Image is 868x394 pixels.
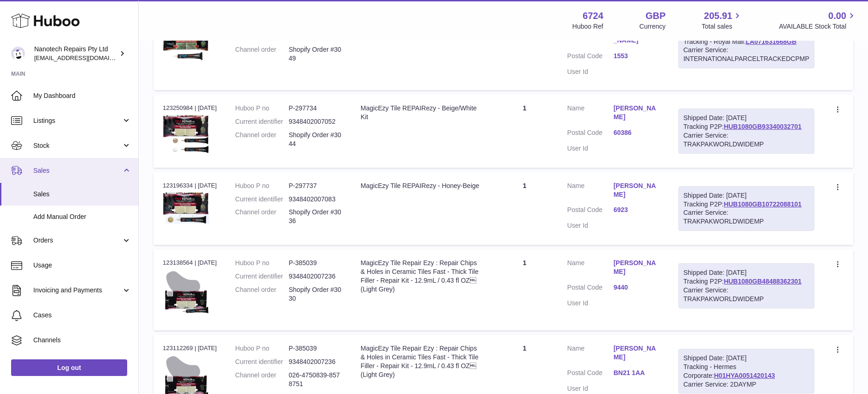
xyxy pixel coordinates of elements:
div: Tracking P2P: [678,109,814,154]
dt: Channel order [235,371,289,388]
dt: User Id [567,384,614,393]
dd: 026-4750839-8578751 [289,371,342,388]
dt: Huboo P no [235,104,289,113]
a: HUB1080GB10722088101 [724,200,801,208]
dd: Shopify Order #3044 [289,131,342,148]
dt: Name [567,344,614,364]
a: HUB1080GB93340032701 [724,123,801,130]
div: Carrier Service: INTERNATIONALPARCELTRACKEDCPMP [683,46,809,63]
a: Log out [11,359,127,376]
img: 67241737498522.png [163,270,209,319]
a: H01HYA0051420143 [714,372,775,379]
div: MagicEzy Tile Repair Ezy : Repair Chips & Holes in Ceramic Tiles Fast - Thick Tile Filler - Repai... [361,344,482,379]
td: 1 [491,95,558,168]
dt: User Id [567,144,614,153]
td: 1 [491,10,558,90]
span: Sales [33,166,122,175]
div: Tracking P2P: [678,186,814,231]
div: 123138564 | [DATE] [163,259,217,267]
a: BN21 1AA [614,369,660,377]
div: MagicEzy Tile Repair Ezy : Repair Chips & Holes in Ceramic Tiles Fast - Thick Tile Filler - Repai... [361,259,482,294]
dd: 9348402007236 [289,272,342,281]
dt: Channel order [235,208,289,225]
dt: Postal Code [567,52,614,63]
span: [EMAIL_ADDRESS][DOMAIN_NAME] [34,54,136,61]
strong: 6724 [583,10,603,22]
dt: Huboo P no [235,344,289,353]
img: info@nanotechrepairs.com [11,47,25,61]
td: 1 [491,172,558,245]
div: MagicEzy Tile REPAIRezy - Honey-Beige [361,182,482,190]
span: Total sales [702,22,743,31]
div: Shipped Date: [DATE] [683,354,809,363]
div: Tracking P2P: [678,263,814,309]
dt: Current identifier [235,358,289,366]
div: Carrier Service: TRAKPAKWORLDWIDEMP [683,208,809,226]
div: 123250984 | [DATE] [163,104,217,112]
a: [PERSON_NAME] [614,259,660,276]
a: 0.00 AVAILABLE Stock Total [779,10,857,31]
dt: Postal Code [567,369,614,380]
span: Orders [33,236,122,245]
div: MagicEzy Tile REPAIRezy - Beige/White Kit [361,104,482,121]
span: Add Manual Order [33,212,131,221]
dd: Shopify Order #3030 [289,285,342,303]
a: [PERSON_NAME] [614,104,660,121]
img: 67241737508889.png [163,115,209,155]
span: Stock [33,141,122,150]
dt: Name [567,259,614,279]
img: 67241737507908.png [163,193,209,224]
span: 0.00 [828,10,846,22]
span: Usage [33,261,131,270]
a: [PERSON_NAME] [614,344,660,362]
span: Invoicing and Payments [33,286,122,295]
dt: Name [567,104,614,124]
dt: Huboo P no [235,259,289,267]
dt: User Id [567,299,614,308]
span: Sales [33,190,131,199]
span: Listings [33,116,122,125]
a: 60386 [614,128,660,137]
div: 123112269 | [DATE] [163,344,217,352]
dt: Current identifier [235,272,289,281]
div: 123196334 | [DATE] [163,182,217,190]
div: Currency [640,22,666,31]
span: My Dashboard [33,91,131,100]
div: Carrier Service: TRAKPAKWORLDWIDEMP [683,131,809,149]
div: Shipped Date: [DATE] [683,268,809,277]
dd: 9348402007236 [289,358,342,366]
span: Channels [33,336,131,345]
dd: P-385039 [289,259,342,267]
a: 205.91 Total sales [702,10,743,31]
dt: Postal Code [567,283,614,294]
dt: User Id [567,67,614,76]
div: Carrier Service: 2DAYMP [683,380,809,389]
a: [PERSON_NAME] [614,182,660,199]
a: LA071631668GB [746,38,797,45]
span: AVAILABLE Stock Total [779,22,857,31]
a: 6923 [614,206,660,214]
dt: Current identifier [235,117,289,126]
dt: Channel order [235,131,289,148]
dt: Current identifier [235,195,289,204]
dd: P-297734 [289,104,342,113]
dt: Postal Code [567,206,614,217]
dd: 9348402007052 [289,117,342,126]
dt: Name [567,182,614,201]
span: 205.91 [704,10,732,22]
dt: Postal Code [567,128,614,139]
dd: Shopify Order #3049 [289,45,342,63]
div: Tracking - Royal Mail: [678,24,814,69]
dt: Channel order [235,45,289,63]
strong: GBP [646,10,665,22]
dt: User Id [567,221,614,230]
a: 9440 [614,283,660,292]
dd: Shopify Order #3036 [289,208,342,225]
td: 1 [491,249,558,330]
dd: P-297737 [289,182,342,190]
div: Carrier Service: TRAKPAKWORLDWIDEMP [683,286,809,303]
div: Nanotech Repairs Pty Ltd [34,45,117,62]
span: Cases [33,311,131,320]
dt: Huboo P no [235,182,289,190]
div: Shipped Date: [DATE] [683,191,809,200]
